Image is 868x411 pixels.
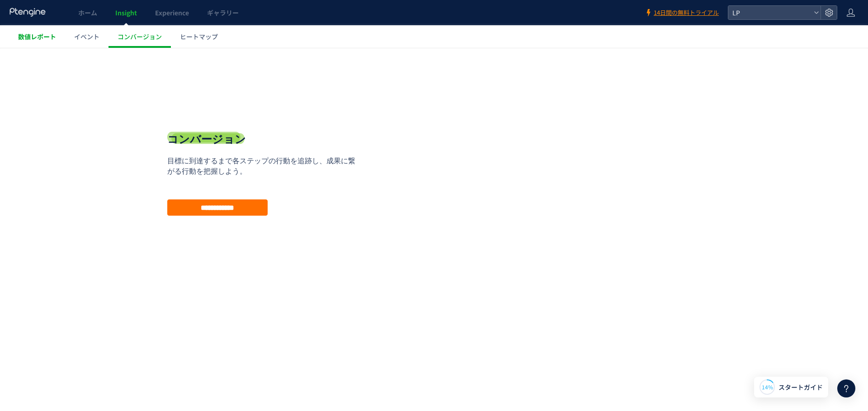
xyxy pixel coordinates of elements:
span: スタートガイド [778,383,823,392]
p: 目標に到達するまで各ステップの行動を追跡し、成果に繋がる行動を把握しよう。 [167,108,362,129]
span: Insight [115,8,137,17]
a: 14日間の無料トライアル [645,9,719,17]
span: 14% [762,383,773,391]
span: 14日間の無料トライアル [654,9,719,17]
span: LP [730,6,810,19]
span: ギャラリー [207,8,239,17]
span: 数値レポート [18,32,56,41]
h1: コンバージョン [167,84,246,99]
span: コンバージョン [118,32,162,41]
span: ヒートマップ [180,32,218,41]
span: Experience [155,8,189,17]
span: イベント [74,32,99,41]
span: ホーム [78,8,97,17]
